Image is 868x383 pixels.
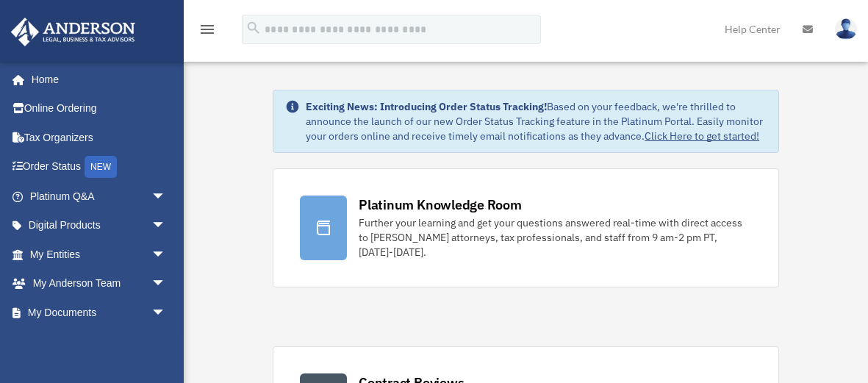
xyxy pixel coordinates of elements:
[306,99,767,143] div: Based on your feedback, we're thrilled to announce the launch of our new Order Status Tracking fe...
[10,298,188,327] a: My Documentsarrow_drop_down
[10,94,188,124] a: Online Ordering
[10,123,188,152] a: Tax Organizers
[10,240,188,269] a: My Entitiesarrow_drop_down
[10,269,188,298] a: My Anderson Teamarrow_drop_down
[151,182,181,212] span: arrow_drop_down
[151,269,181,299] span: arrow_drop_down
[273,168,779,287] a: Platinum Knowledge Room Further your learning and get your questions answered real-time with dire...
[835,18,857,40] img: User Pic
[645,129,759,143] a: Click Here to get started!
[10,182,188,211] a: Platinum Q&Aarrow_drop_down
[10,327,188,357] a: Online Learningarrow_drop_down
[151,298,181,328] span: arrow_drop_down
[359,215,752,259] div: Further your learning and get your questions answered real-time with direct access to [PERSON_NAM...
[359,196,522,214] div: Platinum Knowledge Room
[198,21,216,38] i: menu
[10,65,181,94] a: Home
[10,211,188,240] a: Digital Productsarrow_drop_down
[151,240,181,270] span: arrow_drop_down
[198,26,216,38] a: menu
[10,152,188,182] a: Order StatusNEW
[245,20,262,36] i: search
[85,156,117,178] div: NEW
[151,211,181,241] span: arrow_drop_down
[7,18,140,46] img: Anderson Advisors Platinum Portal
[151,327,181,357] span: arrow_drop_down
[306,100,547,113] strong: Exciting News: Introducing Order Status Tracking!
